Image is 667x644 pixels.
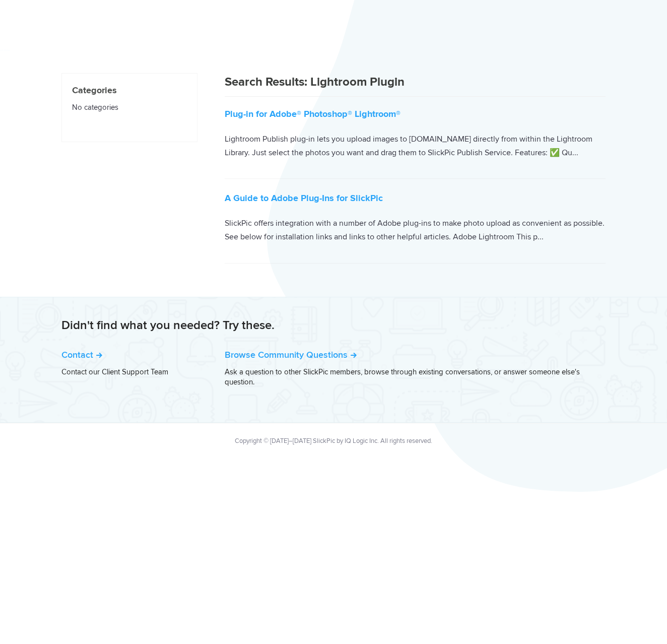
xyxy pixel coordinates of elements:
[225,73,606,97] h1: Search Results: Lightroom Plugin
[225,108,401,119] a: Plug-in for Adobe® Photoshop® Lightroom®
[72,84,187,97] h4: Categories
[72,97,187,116] li: No categories
[225,349,357,360] a: Browse Community Questions
[61,367,168,376] a: Contact our Client Support Team
[225,133,606,159] p: Lightroom Publish plug-in lets you upload images to [DOMAIN_NAME] directly from within the Lightr...
[225,217,606,243] p: SlickPic offers integration with a number of Adobe plug-ins to make photo upload as convenient as...
[61,317,606,334] h2: Didn't find what you needed? Try these.
[225,192,383,204] a: A Guide to Adobe Plug-Ins for SlickPic
[61,349,102,360] a: Contact
[62,436,606,446] div: Copyright © [DATE]–[DATE] SlickPic by IQ Logic Inc. All rights reserved.
[567,397,606,403] a: [PERSON_NAME]
[225,367,606,387] p: Ask a question to other SlickPic members, browse through existing conversations, or answer someon...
